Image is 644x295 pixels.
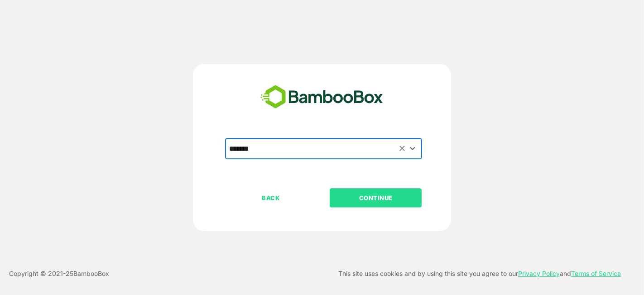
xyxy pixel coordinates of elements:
[226,193,317,203] p: BACK
[518,270,560,277] a: Privacy Policy
[331,193,421,203] p: CONTINUE
[330,188,422,207] button: CONTINUE
[397,143,408,154] button: Clear
[9,268,109,279] p: Copyright © 2021- 25 BambooBox
[407,143,419,155] button: Open
[338,268,621,279] p: This site uses cookies and by using this site you agree to our and
[225,188,317,207] button: BACK
[571,270,621,277] a: Terms of Service
[255,82,388,112] img: bamboobox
